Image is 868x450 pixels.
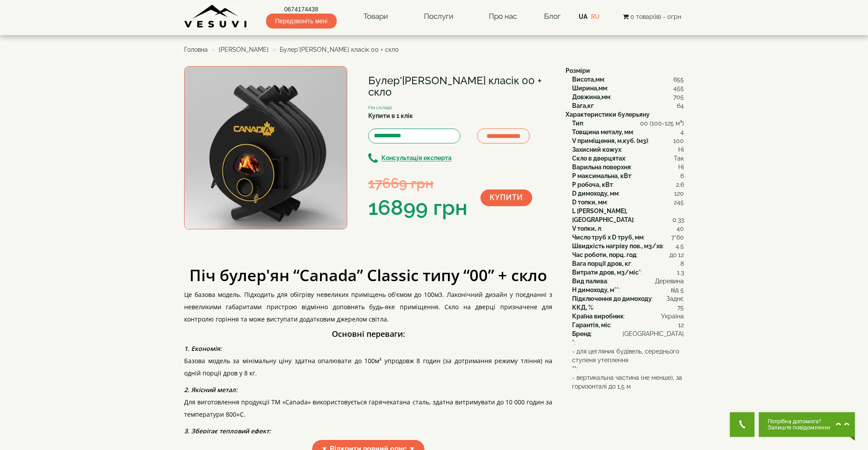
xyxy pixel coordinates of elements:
[674,198,684,207] span: 245
[572,102,594,109] b: Вага,кг
[572,76,604,83] b: Висота,мм
[572,251,637,258] b: Час роботи, порц. год
[572,373,684,391] span: - вертикальна частина (не менше), за горизонталі до 1,5 м
[368,193,467,223] div: 16899 грн
[480,189,532,206] button: Купити
[572,233,684,242] div: :
[572,321,684,329] div: :
[572,93,610,100] b: Довжина,мм
[671,286,684,294] span: від 5
[572,163,684,171] div: :
[674,189,684,198] span: 120
[572,312,684,321] div: :
[480,7,526,27] a: Про нас
[572,129,633,136] b: Товщина металу, мм
[415,7,462,27] a: Послуги
[680,128,684,136] span: 4
[572,101,684,110] div: :
[566,111,650,118] b: Характеристики булерьяну
[572,338,684,347] div: :
[640,119,684,128] span: 00 (100-125 м³)
[572,75,684,84] div: :
[572,207,633,223] b: L [PERSON_NAME], [GEOGRAPHIC_DATA]
[266,14,337,29] span: Передзвоніть мені
[572,286,619,293] b: H димоходу, м**
[678,321,684,329] span: 12
[572,321,611,329] b: Гарантія, міс
[572,93,684,101] div: :
[676,180,684,189] span: 2.6
[572,234,644,241] b: Число труб x D труб, мм
[572,225,601,232] b: V топки, л
[219,46,269,53] a: [PERSON_NAME]
[184,344,222,353] em: 1. Економія:
[676,224,684,233] span: 40
[572,198,684,207] div: :
[673,75,684,84] span: 655
[368,111,413,120] label: Купити в 1 клік
[669,250,684,259] span: до 12
[759,412,855,437] button: Chat button
[674,154,684,163] span: Так
[623,329,684,338] span: [GEOGRAPHIC_DATA]
[572,294,684,303] div: :
[572,189,684,198] div: :
[572,224,684,233] div: :
[572,329,684,338] div: :
[572,84,684,93] div: :
[673,84,684,93] span: 455
[189,264,547,286] strong: Піч булер'ян “Canada” Classic типу “00” + скло
[572,180,684,189] div: :
[572,242,684,250] div: :
[566,67,590,74] b: Розміри
[572,128,684,136] div: :
[572,260,631,267] b: Вага порції дров, кг
[184,289,552,325] p: Це базова модель. Підходить для обігріву невеликих приміщень об'ємом до 100м3. Лаконічний дизайн ...
[680,259,684,268] span: 8
[332,329,405,339] strong: Основні переваги:
[184,46,208,53] a: Головна
[184,386,238,394] em: 2. Якісний метал:
[572,155,625,162] b: Скло в дверцятах
[655,277,684,286] span: Деревина
[572,268,684,277] div: :
[381,155,452,162] b: Консультація експерта
[280,46,398,53] span: Булер'[PERSON_NAME] класік 00 + скло
[680,171,684,180] span: 6
[620,12,684,21] button: 0 товар(ів) - 0грн
[184,427,271,435] em: 3. Зберігає тепловий ефект:
[678,163,684,171] span: Ні
[572,171,684,180] div: :
[572,85,607,92] b: Ширина,мм
[572,259,684,268] div: :
[630,13,681,20] span: 0 товар(ів) - 0грн
[572,145,684,154] div: :
[673,93,684,101] span: 705
[572,119,684,128] div: :
[572,199,607,206] b: D топки, мм
[666,294,684,303] span: Заднє
[768,425,831,431] span: Залиште повідомлення
[572,190,619,197] b: D димоходу, мм
[572,243,663,250] b: Швидкість нагріву пов., м3/хв
[572,154,684,163] div: :
[572,347,684,364] span: - для цегляних будівель, середнього ступеня утеплення
[768,418,831,425] span: Потрібна допомога?
[572,330,591,337] b: Бренд
[572,136,684,145] div: :
[572,181,613,188] b: P робоча, кВт
[676,242,684,250] span: 4.5
[572,295,652,302] b: Підключення до димоходу
[572,286,684,294] div: :
[572,277,684,286] div: :
[355,7,397,27] a: Товари
[368,173,467,193] div: 17669 грн
[368,104,392,111] small: На складі
[572,250,684,259] div: :
[184,4,248,29] img: content
[677,303,684,312] span: 75
[572,303,684,312] div: :
[579,13,587,20] a: UA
